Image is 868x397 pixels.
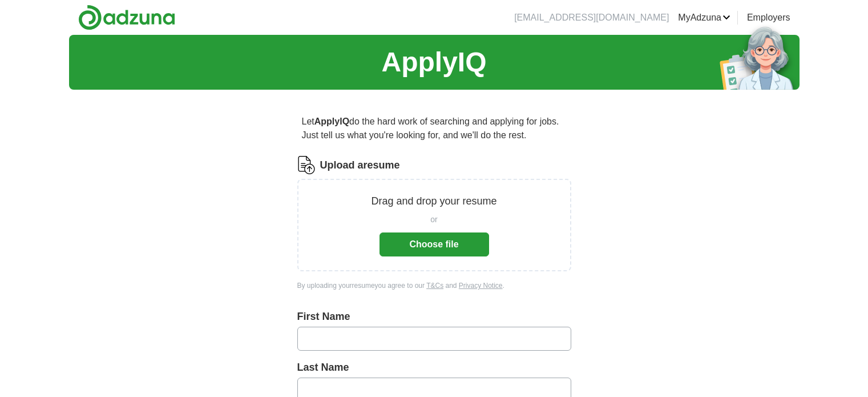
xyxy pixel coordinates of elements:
a: MyAdzuna [678,11,730,25]
label: Upload a resume [320,158,400,173]
p: Drag and drop your resume [371,194,496,209]
img: CV Icon [297,156,316,174]
div: By uploading your resume you agree to our and . [297,280,571,291]
a: Employers [747,11,790,25]
strong: ApplyIQ [314,117,349,126]
a: T&Cs [426,282,443,290]
img: Adzuna logo [78,5,175,30]
p: Let do the hard work of searching and applying for jobs. Just tell us what you're looking for, an... [297,110,571,147]
li: [EMAIL_ADDRESS][DOMAIN_NAME] [514,11,669,25]
span: or [430,214,437,226]
label: First Name [297,309,571,324]
label: Last Name [297,360,571,375]
button: Choose file [380,232,489,256]
h1: ApplyIQ [381,42,486,83]
a: Privacy Notice [459,282,503,290]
